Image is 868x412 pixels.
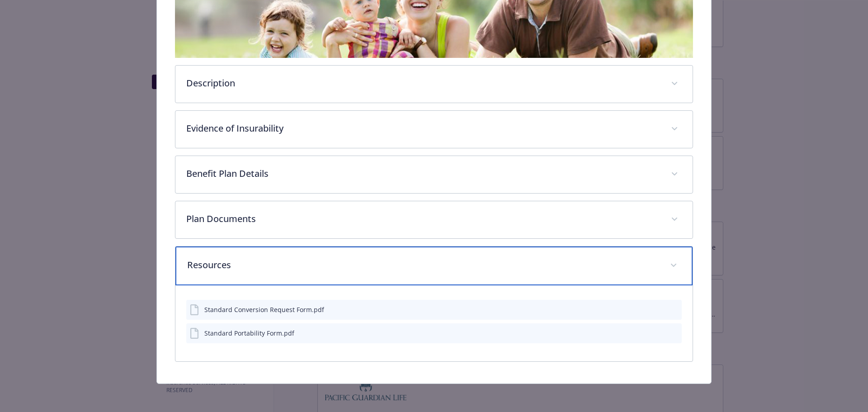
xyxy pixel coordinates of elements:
[670,328,678,338] button: preview file
[186,76,660,90] p: Description
[656,328,663,338] button: download file
[670,305,678,314] button: preview file
[186,122,660,135] p: Evidence of Insurability
[175,66,693,103] div: Description
[204,305,324,314] div: Standard Conversion Request Form.pdf
[175,246,693,285] div: Resources
[186,212,660,226] p: Plan Documents
[175,111,693,148] div: Evidence of Insurability
[204,328,294,338] div: Standard Portability Form.pdf
[175,285,693,361] div: Resources
[187,258,660,272] p: Resources
[656,305,663,314] button: download file
[175,156,693,193] div: Benefit Plan Details
[175,201,693,238] div: Plan Documents
[186,167,660,180] p: Benefit Plan Details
